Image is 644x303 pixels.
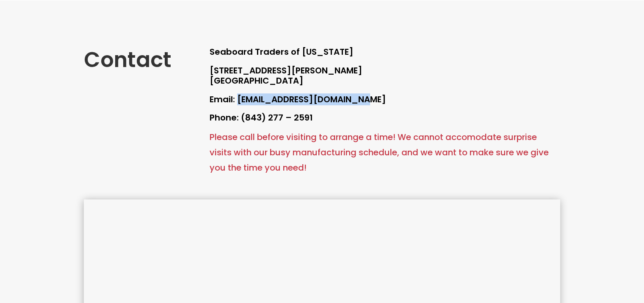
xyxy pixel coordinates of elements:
[210,129,560,175] p: Please call before visiting to arrange a time! We cannot accomodate surprise visits with our busy...
[210,47,560,66] p: Seaboard Traders of [US_STATE]
[210,113,560,123] p: Phone: (843) 277 – 2591
[84,47,183,77] h2: Contact
[210,95,560,113] p: Email: [EMAIL_ADDRESS][DOMAIN_NAME]
[210,66,560,95] p: [STREET_ADDRESS][PERSON_NAME] [GEOGRAPHIC_DATA]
